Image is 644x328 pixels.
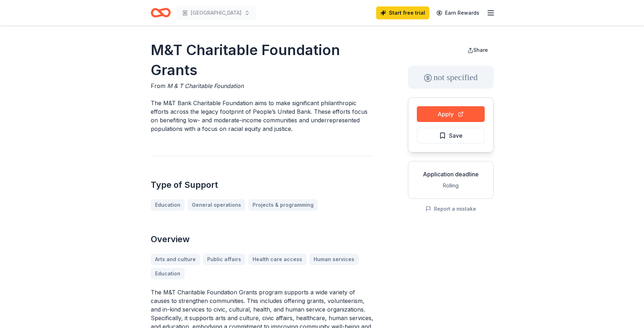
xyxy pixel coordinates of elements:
a: Education [151,199,185,211]
button: [GEOGRAPHIC_DATA] [176,6,256,20]
p: The M&T Bank Charitable Foundation aims to make significant philanthropic efforts across the lega... [151,99,374,133]
a: Home [151,4,171,21]
h2: Overview [151,234,374,245]
button: Share [462,43,494,57]
div: Rolling [414,181,488,190]
button: Report a mistake [425,205,476,213]
div: From [151,82,374,90]
div: not specified [408,66,494,89]
button: Save [417,128,485,143]
span: Share [473,47,488,53]
span: [GEOGRAPHIC_DATA] [191,9,241,17]
span: Save [449,131,463,140]
a: Projects & programming [248,199,318,211]
h2: Type of Support [151,179,374,191]
span: M & T Charitable Foundation [167,82,244,89]
a: General operations [188,199,245,211]
button: Apply [417,106,485,122]
h1: M&T Charitable Foundation Grants [151,40,374,80]
div: Application deadline [414,170,488,178]
a: Earn Rewards [432,6,484,19]
a: Start free trial [376,6,429,19]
